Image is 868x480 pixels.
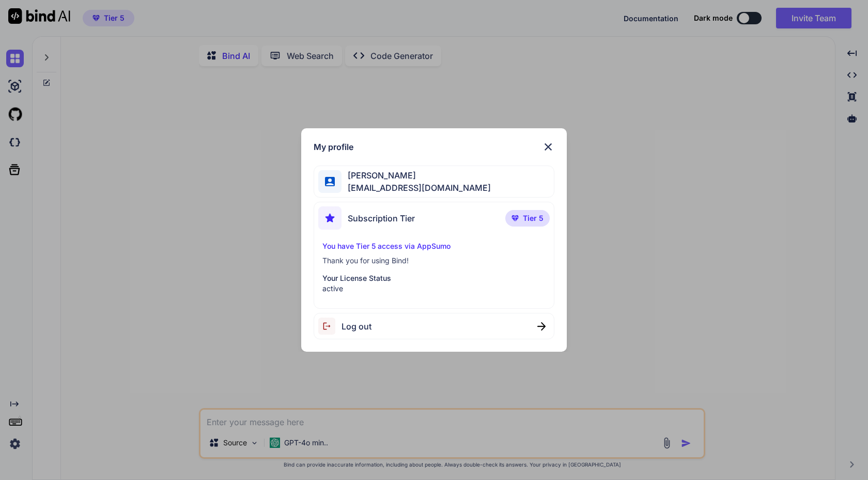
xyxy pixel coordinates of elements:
[523,213,544,223] span: Tier 5
[322,256,545,266] p: Thank you for using Bind!
[348,212,415,224] span: Subscription Tier
[322,241,545,251] p: You have Tier 5 access via AppSumo
[342,182,491,194] span: [EMAIL_ADDRESS][DOMAIN_NAME]
[537,322,546,331] img: close
[542,141,554,153] img: close
[318,318,342,335] img: logout
[325,177,335,187] img: profile
[512,215,519,221] img: premium
[342,320,371,333] span: Log out
[322,283,545,294] p: active
[342,169,491,182] span: [PERSON_NAME]
[322,273,545,283] p: Your License Status
[318,206,342,230] img: subscription
[314,141,353,153] h1: My profile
